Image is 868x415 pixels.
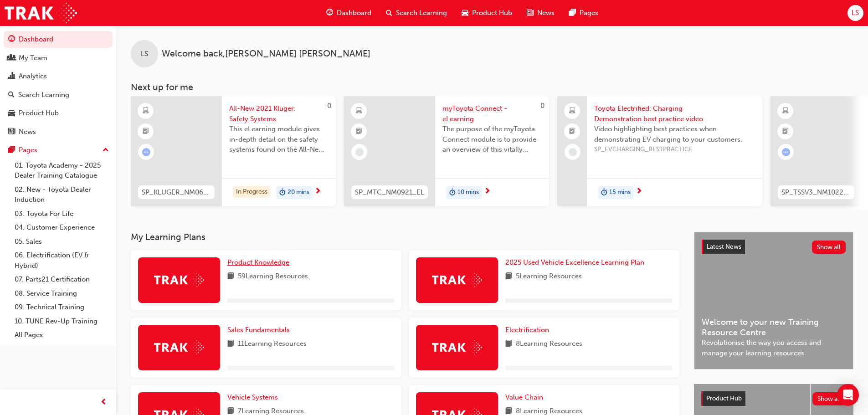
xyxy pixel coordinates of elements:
button: Pages [4,142,113,159]
span: 2025 Used Vehicle Excellence Learning Plan [505,258,644,266]
img: Trak [154,273,204,287]
a: 06. Electrification (EV & Hybrid) [11,248,113,272]
span: learningResourceType_ELEARNING-icon [356,105,362,117]
a: News [4,123,113,140]
span: 0 [540,102,544,110]
div: In Progress [233,186,271,198]
span: Dashboard [337,8,371,18]
span: Vehicle Systems [227,393,278,401]
a: Sales Fundamentals [227,325,293,335]
a: 07. Parts21 Certification [11,272,113,287]
a: Analytics [4,68,113,85]
span: learningRecordVerb_NONE-icon [355,148,364,156]
span: Video highlighting best practices when demonstrating EV charging to your customers. [594,124,755,144]
a: Dashboard [4,31,113,48]
img: Trak [432,340,482,354]
a: 0SP_MTC_NM0921_ELmyToyota Connect - eLearningThe purpose of the myToyota Connect module is to pro... [344,96,549,206]
a: pages-iconPages [562,4,606,22]
a: Vehicle Systems [227,392,282,403]
span: learningResourceType_ELEARNING-icon [782,105,789,117]
span: learningRecordVerb_ATTEMPT-icon [142,148,150,156]
span: next-icon [484,188,491,196]
span: Sales Fundamentals [227,326,290,334]
span: pages-icon [569,7,576,19]
span: Welcome to your new Training Resource Centre [702,317,846,338]
span: duration-icon [449,187,456,199]
button: LS [847,5,863,21]
img: Trak [432,273,482,287]
div: Pages [19,145,37,155]
a: Electrification [505,325,553,335]
span: Welcome back , [PERSON_NAME] [PERSON_NAME] [162,49,370,59]
span: people-icon [8,54,15,62]
span: book-icon [227,338,234,350]
span: booktick-icon [143,126,149,138]
span: 15 mins [609,187,631,198]
span: book-icon [505,338,512,350]
a: All Pages [11,328,113,342]
button: Show all [812,241,846,254]
span: car-icon [8,109,15,118]
a: My Team [4,50,113,67]
a: car-iconProduct Hub [454,4,519,22]
span: next-icon [636,188,642,196]
a: 01. Toyota Academy - 2025 Dealer Training Catalogue [11,159,113,183]
a: 05. Sales [11,235,113,249]
span: 10 mins [457,187,479,198]
span: Revolutionise the way you access and manage your learning resources. [702,338,846,358]
span: news-icon [527,7,534,19]
span: Electrification [505,326,549,334]
button: DashboardMy TeamAnalyticsSearch LearningProduct HubNews [4,29,113,142]
a: 10. TUNE Rev-Up Training [11,314,113,328]
a: Product HubShow all [701,391,846,406]
span: 20 mins [288,187,309,198]
span: 5 Learning Resources [516,271,582,282]
span: 59 Learning Resources [238,271,308,282]
span: guage-icon [326,7,333,19]
a: 04. Customer Experience [11,220,113,235]
a: Latest NewsShow allWelcome to your new Training Resource CentreRevolutionise the way you access a... [694,232,853,369]
a: 08. Service Training [11,287,113,301]
span: booktick-icon [782,126,789,138]
span: Product Hub [706,395,742,402]
img: Trak [5,3,77,23]
a: Product Knowledge [227,257,293,268]
span: SP_EVCHARGING_BESTPRACTICE [594,144,755,155]
span: learningRecordVerb_ATTEMPT-icon [782,148,790,156]
div: Search Learning [18,90,69,100]
button: Show all [812,392,847,405]
a: news-iconNews [519,4,562,22]
a: 2025 Used Vehicle Excellence Learning Plan [505,257,648,268]
span: News [537,8,555,18]
span: up-icon [103,144,109,156]
a: Search Learning [4,87,113,103]
span: chart-icon [8,72,15,81]
span: SP_KLUGER_NM0621_EL04 [142,187,211,198]
span: This eLearning module gives in-depth detail on the safety systems found on the All-New 2021 Kluger. [229,124,329,155]
div: Analytics [19,71,47,82]
span: Latest News [707,243,741,251]
div: My Team [19,53,47,63]
span: 0 [327,102,331,110]
span: LS [852,8,859,18]
span: next-icon [314,188,321,196]
a: 0SP_KLUGER_NM0621_EL04All-New 2021 Kluger: Safety SystemsThis eLearning module gives in-depth det... [131,96,336,206]
span: duration-icon [601,187,607,199]
span: prev-icon [100,397,107,408]
span: Product Hub [472,8,512,18]
div: News [19,127,36,137]
span: search-icon [386,7,392,19]
span: SP_TSSV3_NM1022_EL [781,187,851,198]
span: guage-icon [8,36,15,44]
div: Open Intercom Messenger [837,384,859,406]
span: Product Knowledge [227,258,289,266]
img: Trak [154,340,204,354]
a: 09. Technical Training [11,300,113,314]
span: Search Learning [396,8,447,18]
span: book-icon [227,271,234,282]
a: 03. Toyota For Life [11,207,113,221]
span: Toyota Electrified: Charging Demonstration best practice video [594,103,755,124]
span: pages-icon [8,146,15,154]
a: 02. New - Toyota Dealer Induction [11,183,113,207]
a: Toyota Electrified: Charging Demonstration best practice videoVideo highlighting best practices w... [557,96,762,206]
